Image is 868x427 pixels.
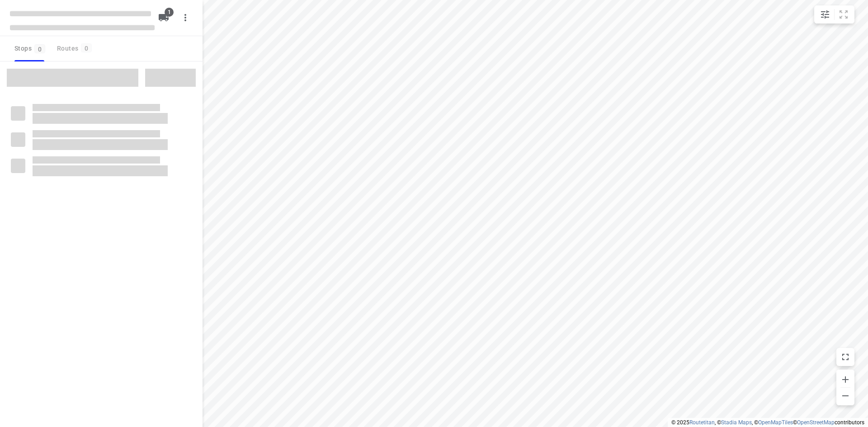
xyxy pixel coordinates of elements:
[671,419,864,426] li: © 2025 , © , © © contributors
[758,419,793,426] a: OpenMapTiles
[689,419,715,426] a: Routetitan
[814,5,854,23] div: small contained button group
[721,419,752,426] a: Stadia Maps
[816,5,834,23] button: Map settings
[797,419,835,426] a: OpenStreetMap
